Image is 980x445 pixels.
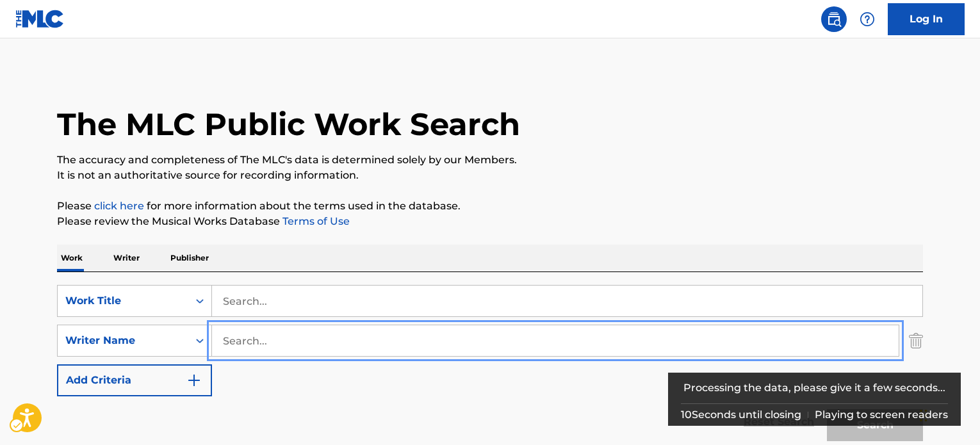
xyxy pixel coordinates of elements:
[860,12,875,27] img: help
[110,245,143,271] p: Writer
[681,409,692,421] span: 10
[57,214,923,229] p: Please review the Musical Works Database
[57,364,212,396] button: Add Criteria
[94,200,144,212] a: click here
[65,293,181,309] div: Work Title
[15,10,65,28] img: MLC Logo
[57,245,86,271] p: Work
[57,168,923,183] p: It is not an authoritative source for recording information.
[188,286,211,316] div: On
[888,3,965,35] a: Log In
[65,333,181,348] div: Writer Name
[826,12,842,27] img: search
[57,198,923,214] p: Please for more information about the terms used in the database.
[57,152,923,168] p: The accuracy and completeness of The MLC's data is determined solely by our Members.
[186,373,202,388] img: 9d2ae6d4665cec9f34b9.svg
[212,286,922,316] input: Search...
[681,373,949,403] div: Processing the data, please give it a few seconds...
[167,245,213,271] p: Publisher
[57,105,520,143] h1: The MLC Public Work Search
[280,215,350,227] a: Terms of Use
[212,325,899,356] input: Search...
[909,325,923,357] img: Delete Criterion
